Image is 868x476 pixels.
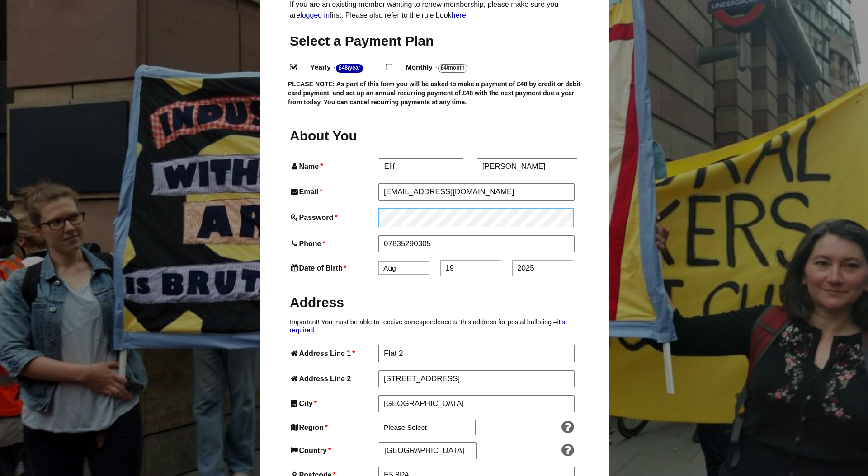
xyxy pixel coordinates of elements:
label: Address Line 1 [290,347,377,359]
strong: £48/Year [336,64,363,73]
label: Phone [290,238,377,250]
h2: About You [290,127,377,145]
label: Monthly - . [398,61,490,74]
label: Yearly - . [302,61,386,74]
label: Password [290,211,377,224]
a: here [452,11,466,19]
input: First [379,158,464,175]
label: Region [290,421,377,434]
a: logged in [300,11,330,19]
strong: £4/Month [438,64,467,73]
label: Country [290,444,377,457]
p: Important! You must be able to receive correspondence at this address for postal balloting – [290,318,579,335]
label: Email [290,186,377,198]
label: Date of Birth [290,262,377,274]
span: Select a Payment Plan [290,33,434,48]
a: it’s required [290,318,565,334]
input: Last [477,158,578,175]
label: City [290,397,377,410]
h2: Address [290,294,579,311]
label: Name [290,160,377,173]
label: Address Line 2 [290,373,377,385]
